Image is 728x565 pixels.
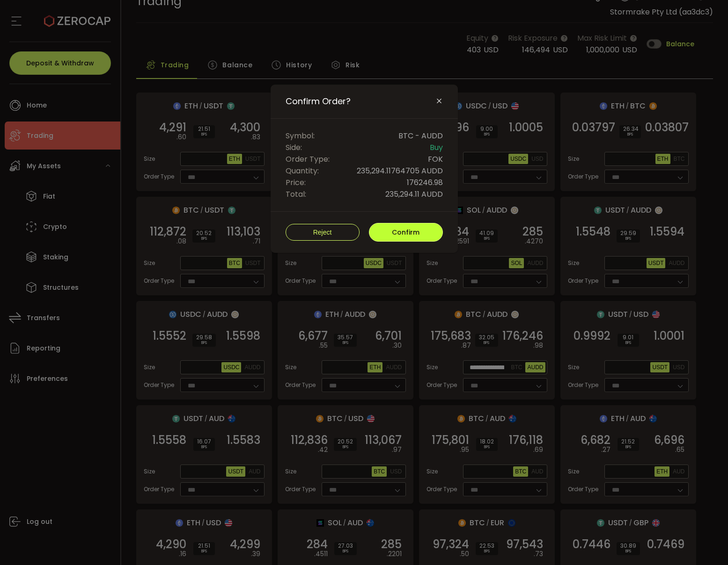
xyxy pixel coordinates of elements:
span: Price: [286,177,306,188]
iframe: Chat Widget [617,464,728,565]
span: Order Type: [286,153,330,165]
span: Total: [286,188,306,200]
button: Reject [286,224,360,241]
span: 176246.98 [407,177,443,188]
span: Side: [286,142,302,153]
span: BTC - AUDD [398,130,443,142]
span: Confirm Order? [286,96,351,107]
button: Close [435,97,443,106]
span: Buy [430,142,443,153]
span: FOK [428,153,443,165]
span: Quantity: [286,165,319,177]
span: 235,294.11 AUDD [385,188,443,200]
span: Confirm [392,228,419,237]
button: Confirm [369,223,443,242]
span: 235,294.11764705 AUDD [357,165,443,177]
span: Reject [313,229,332,236]
span: Symbol: [286,130,315,142]
div: Confirm Order? [271,85,458,253]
